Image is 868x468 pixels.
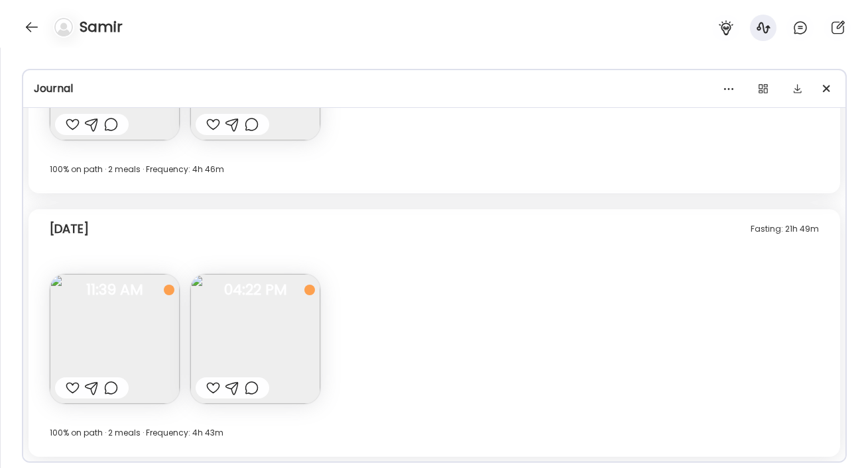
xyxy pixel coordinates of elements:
img: bg-avatar-default.svg [54,18,73,36]
div: Fasting: 21h 49m [751,221,819,237]
img: images%2F1BMPkjW4rNfDxgvl0dAgMRedvBg2%2FDWQyxRg1ZCt7DE99ByM0%2FJ2PtYaj1nDAEISP2apVI_240 [190,274,320,404]
h4: Samir [80,17,123,38]
div: 100% on path · 2 meals · Frequency: 4h 43m [50,425,819,441]
div: 100% on path · 2 meals · Frequency: 4h 46m [50,162,819,177]
div: [DATE] [50,221,89,237]
div: Journal [34,81,835,97]
img: images%2F1BMPkjW4rNfDxgvl0dAgMRedvBg2%2FcxbAOq6wIJRzvbCCajl5%2FEzp8taG550cqpdNUpmmH_240 [50,274,180,404]
span: 04:22 PM [190,284,320,296]
span: 11:39 AM [50,284,180,296]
